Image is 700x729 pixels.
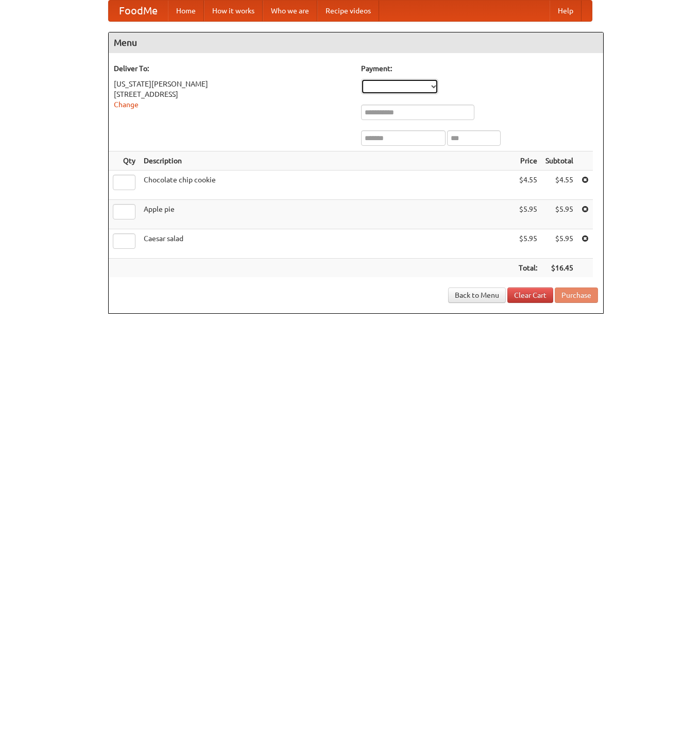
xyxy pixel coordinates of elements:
a: Clear Cart [507,287,553,303]
a: Recipe videos [317,1,379,21]
td: $4.55 [541,171,577,200]
h5: Payment: [361,63,598,74]
td: Apple pie [140,200,515,229]
th: Total: [515,259,541,278]
a: Change [114,100,139,109]
td: $4.55 [515,171,541,200]
a: Home [168,1,204,21]
a: Who we are [263,1,317,21]
td: $5.95 [515,200,541,229]
button: Purchase [555,287,598,303]
td: Caesar salad [140,229,515,259]
a: FoodMe [109,1,168,21]
td: Chocolate chip cookie [140,171,515,200]
h4: Menu [109,32,603,53]
h5: Deliver To: [114,63,351,74]
th: Qty [109,151,140,171]
div: [US_STATE][PERSON_NAME] [114,79,351,89]
th: Price [515,151,541,171]
a: How it works [204,1,263,21]
td: $5.95 [515,229,541,259]
th: Subtotal [541,151,577,171]
a: Help [550,1,582,21]
div: [STREET_ADDRESS] [114,89,351,99]
th: Description [140,151,515,171]
td: $5.95 [541,229,577,259]
th: $16.45 [541,259,577,278]
td: $5.95 [541,200,577,229]
a: Back to Menu [448,287,506,303]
